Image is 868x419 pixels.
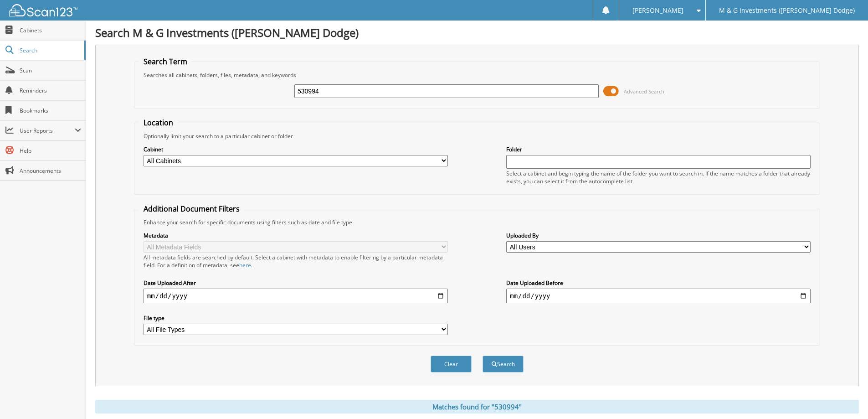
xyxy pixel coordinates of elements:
span: Cabinets [20,26,81,34]
span: Scan [20,67,81,74]
img: scan123-logo-white.svg [9,4,77,16]
span: Advanced Search [624,88,664,95]
span: M & G Investments ([PERSON_NAME] Dodge) [719,8,855,13]
span: Announcements [20,167,81,175]
label: Date Uploaded Before [506,279,811,287]
div: Searches all cabinets, folders, files, metadata, and keywords [139,71,815,79]
span: [PERSON_NAME] [632,8,683,13]
button: Search [483,356,524,372]
div: Select a cabinet and begin typing the name of the folder you want to search in. If the name match... [506,170,811,185]
label: Cabinet [144,145,448,153]
div: Optionally limit your search to a particular cabinet or folder [139,132,815,140]
a: here [239,261,251,269]
input: end [506,289,811,303]
label: Uploaded By [506,232,811,239]
legend: Additional Document Filters [139,204,244,214]
legend: Search Term [139,57,192,67]
span: User Reports [20,127,75,134]
button: Clear [431,356,472,372]
div: Matches found for "530994" [95,400,859,414]
legend: Location [139,118,178,128]
input: start [144,289,448,303]
span: Search [20,47,80,54]
div: All metadata fields are searched by default. Select a cabinet with metadata to enable filtering b... [144,253,448,269]
span: Help [20,147,81,155]
h1: Search M & G Investments ([PERSON_NAME] Dodge) [95,25,859,40]
div: Enhance your search for specific documents using filters such as date and file type. [139,218,815,226]
span: Bookmarks [20,107,81,114]
span: Reminders [20,87,81,94]
label: Folder [506,145,811,153]
label: Date Uploaded After [144,279,448,287]
label: Metadata [144,232,448,239]
label: File type [144,314,448,322]
iframe: Chat Widget [822,375,868,419]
